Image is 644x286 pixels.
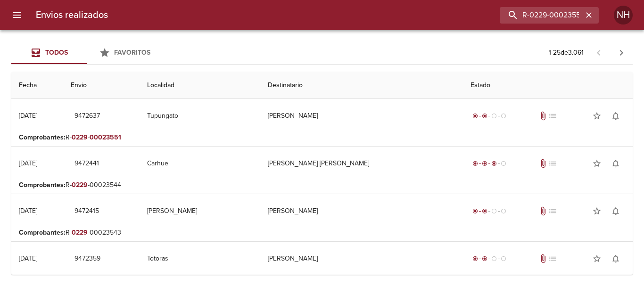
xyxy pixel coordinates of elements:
[606,202,625,221] button: Activar notificaciones
[6,4,28,26] button: menu
[19,133,66,141] b: Comprobantes :
[548,206,557,216] span: No tiene pedido asociado
[587,106,606,125] button: Agregar a favoritos
[548,159,557,168] span: No tiene pedido asociado
[482,208,487,214] span: radio_button_checked
[491,161,497,166] span: radio_button_checked
[501,161,506,166] span: radio_button_unchecked
[72,229,88,237] em: 0229
[482,256,487,261] span: radio_button_checked
[606,249,625,268] button: Activar notificaciones
[19,180,625,190] p: R- -00023544
[260,242,463,276] td: [PERSON_NAME]
[71,107,104,125] button: 9472637
[592,254,602,263] span: star_border
[72,133,88,141] em: 0229
[11,41,162,64] div: Tabs Envios
[140,72,260,99] th: Localidad
[491,113,497,119] span: radio_button_unchecked
[592,206,602,216] span: star_border
[19,181,66,189] b: Comprobantes :
[538,206,548,216] span: Tiene documentos adjuntos
[472,256,478,261] span: radio_button_checked
[500,7,583,24] input: buscar
[74,205,99,217] span: 9472415
[463,72,633,99] th: Estado
[90,133,121,141] em: 00023551
[611,159,620,168] span: notifications_none
[482,113,487,119] span: radio_button_checked
[538,111,548,121] span: Tiene documentos adjuntos
[260,99,463,133] td: [PERSON_NAME]
[71,155,103,172] button: 9472441
[587,154,606,173] button: Agregar a favoritos
[611,111,620,121] span: notifications_none
[587,48,610,57] span: Pagina anterior
[548,254,557,263] span: No tiene pedido asociado
[74,110,100,122] span: 9472637
[491,256,497,261] span: radio_button_unchecked
[63,72,140,99] th: Envio
[471,159,508,168] div: En viaje
[592,159,602,168] span: star_border
[501,208,506,214] span: radio_button_unchecked
[472,208,478,214] span: radio_button_checked
[140,242,260,276] td: Totoras
[19,207,37,215] div: [DATE]
[19,133,625,142] p: R- -
[140,99,260,133] td: Tupungato
[548,111,557,121] span: No tiene pedido asociado
[74,158,99,170] span: 9472441
[72,181,88,189] em: 0229
[472,113,478,119] span: radio_button_checked
[501,113,506,119] span: radio_button_unchecked
[501,256,506,261] span: radio_button_unchecked
[610,41,633,64] span: Pagina siguiente
[45,49,68,57] span: Todos
[538,159,548,168] span: Tiene documentos adjuntos
[11,72,63,99] th: Fecha
[592,111,602,121] span: star_border
[491,208,497,214] span: radio_button_unchecked
[587,249,606,268] button: Agregar a favoritos
[19,112,37,120] div: [DATE]
[611,206,620,216] span: notifications_none
[114,49,150,57] span: Favoritos
[260,72,463,99] th: Destinatario
[471,111,508,121] div: Despachado
[614,6,633,25] div: NH
[587,202,606,221] button: Agregar a favoritos
[538,254,548,263] span: Tiene documentos adjuntos
[482,161,487,166] span: radio_button_checked
[471,206,508,216] div: Despachado
[611,254,620,263] span: notifications_none
[606,106,625,125] button: Activar notificaciones
[549,48,584,57] p: 1 - 25 de 3.061
[19,254,37,262] div: [DATE]
[19,159,37,167] div: [DATE]
[471,254,508,263] div: Despachado
[472,161,478,166] span: radio_button_checked
[260,147,463,180] td: [PERSON_NAME] [PERSON_NAME]
[614,6,633,25] div: Abrir información de usuario
[19,229,66,237] b: Comprobantes :
[71,250,104,268] button: 9472359
[606,154,625,173] button: Activar notificaciones
[260,194,463,228] td: [PERSON_NAME]
[140,194,260,228] td: [PERSON_NAME]
[140,147,260,180] td: Carhue
[36,8,108,23] h6: Envios realizados
[71,203,103,220] button: 9472415
[74,253,100,265] span: 9472359
[19,228,625,237] p: R- -00023543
